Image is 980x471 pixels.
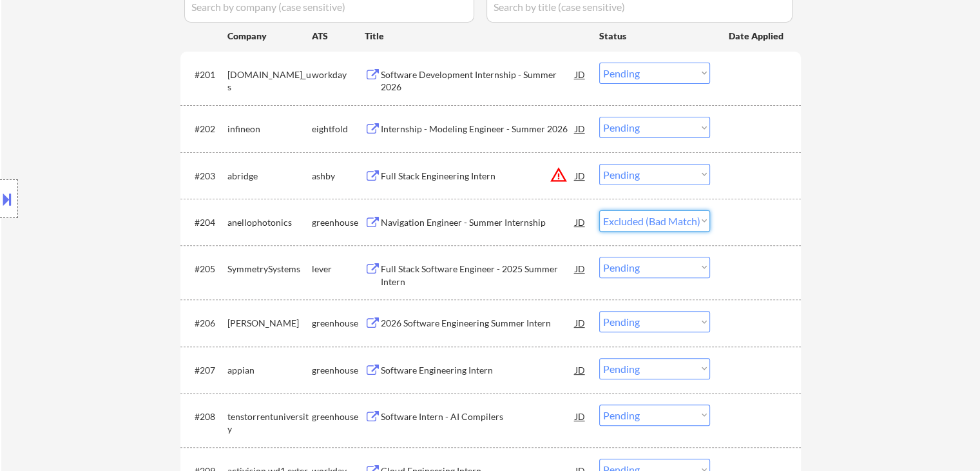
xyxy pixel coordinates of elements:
[312,364,365,377] div: greenhouse
[550,166,568,184] button: warning_amber
[729,30,785,43] div: Date Applied
[381,123,575,135] div: Internship - Modeling Engineer - Summer 2026
[381,317,575,330] div: 2026 Software Engineering Summer Intern
[381,68,575,94] div: Software Development Internship - Summer 2026
[312,317,365,330] div: greenhouse
[381,364,575,377] div: Software Engineering Intern
[227,364,312,377] div: appian
[195,317,217,330] div: #206
[381,410,575,423] div: Software Intern - AI Compilers
[574,358,587,381] div: JD
[599,24,710,47] div: Status
[195,364,217,377] div: #207
[312,216,365,229] div: greenhouse
[381,263,575,288] div: Full Stack Software Engineer - 2025 Summer Intern
[195,68,217,81] div: #201
[381,170,575,183] div: Full Stack Engineering Intern
[195,410,217,423] div: #208
[574,210,587,234] div: JD
[574,257,587,280] div: JD
[312,263,365,276] div: lever
[227,123,312,135] div: infineon
[312,123,365,135] div: eightfold
[227,216,312,229] div: anellophotonics
[312,410,365,423] div: greenhouse
[312,30,365,43] div: ATS
[227,30,312,43] div: Company
[381,216,575,229] div: Navigation Engineer - Summer Internship
[227,263,312,276] div: SymmetrySystems
[574,117,587,140] div: JD
[227,317,312,330] div: [PERSON_NAME]
[227,68,312,94] div: [DOMAIN_NAME]_us
[574,164,587,187] div: JD
[574,405,587,428] div: JD
[227,170,312,183] div: abridge
[227,410,312,436] div: tenstorrentuniversity
[365,30,587,43] div: Title
[574,311,587,334] div: JD
[574,63,587,86] div: JD
[312,68,365,81] div: workday
[312,170,365,183] div: ashby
